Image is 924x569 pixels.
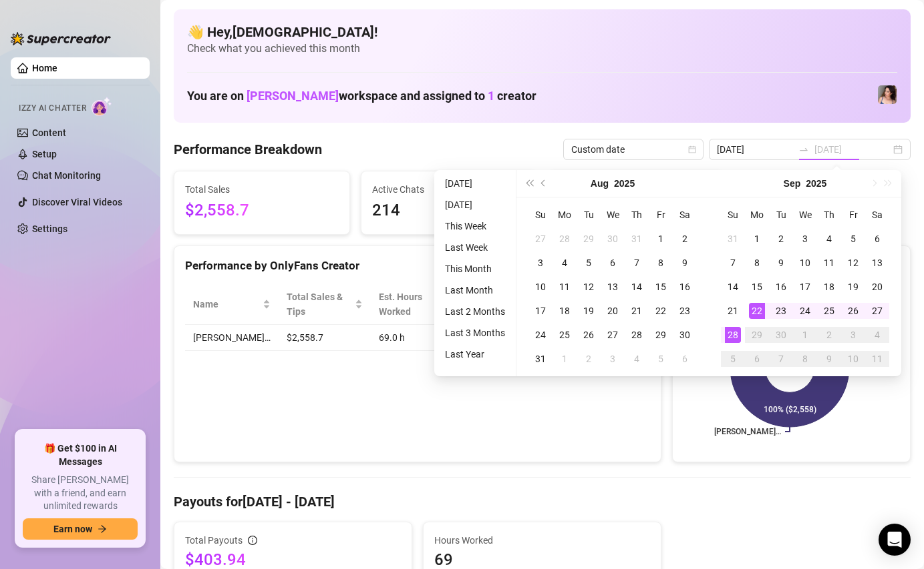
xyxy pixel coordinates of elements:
[248,536,257,545] span: info-circle
[185,257,650,275] div: Performance by OnlyFans Creator
[440,282,510,298] li: Last Month
[845,279,861,295] div: 19
[821,279,837,295] div: 18
[601,347,625,371] td: 2025-09-03
[532,327,549,343] div: 24
[372,198,526,223] span: 214
[92,97,112,116] img: AI Chatter
[528,227,553,251] td: 2025-07-27
[798,144,809,155] span: swap-right
[721,347,745,371] td: 2025-10-05
[673,251,697,275] td: 2025-08-09
[773,327,789,343] div: 30
[773,303,789,319] div: 23
[653,327,669,343] div: 29
[725,279,741,295] div: 14
[845,231,861,247] div: 5
[185,182,339,197] span: Total Sales
[32,170,101,181] a: Chat Monitoring
[845,327,861,343] div: 3
[749,303,765,319] div: 22
[577,251,601,275] td: 2025-08-05
[721,203,745,227] th: Su
[440,261,510,277] li: This Month
[532,303,549,319] div: 17
[878,85,897,104] img: Lauren
[649,251,673,275] td: 2025-08-08
[865,299,889,323] td: 2025-09-27
[185,325,279,351] td: [PERSON_NAME]…
[749,279,765,295] div: 15
[528,299,553,323] td: 2025-08-17
[806,170,826,197] button: Choose a year
[653,351,669,367] div: 5
[279,325,371,351] td: $2,558.7
[19,102,86,115] span: Izzy AI Chatter
[769,299,793,323] td: 2025-09-23
[185,533,243,548] span: Total Payouts
[677,351,693,367] div: 6
[557,303,573,319] div: 18
[749,351,765,367] div: 6
[629,255,645,271] div: 7
[817,347,841,371] td: 2025-10-09
[528,251,553,275] td: 2025-08-03
[577,227,601,251] td: 2025-07-29
[769,227,793,251] td: 2025-09-02
[841,347,865,371] td: 2025-10-10
[817,203,841,227] th: Th
[673,347,697,371] td: 2025-09-06
[629,303,645,319] div: 21
[625,275,649,299] td: 2025-08-14
[581,303,597,319] div: 19
[553,323,577,347] td: 2025-08-25
[714,427,781,436] text: [PERSON_NAME]…
[440,197,510,213] li: [DATE]
[869,303,885,319] div: 27
[745,347,769,371] td: 2025-10-06
[821,231,837,247] div: 4
[821,351,837,367] div: 9
[773,255,789,271] div: 9
[817,227,841,251] td: 2025-09-04
[773,279,789,295] div: 16
[649,347,673,371] td: 2025-09-05
[553,227,577,251] td: 2025-07-28
[553,275,577,299] td: 2025-08-11
[721,275,745,299] td: 2025-09-14
[769,203,793,227] th: Tu
[769,251,793,275] td: 2025-09-09
[677,303,693,319] div: 23
[793,251,817,275] td: 2025-09-10
[532,351,549,367] div: 31
[11,32,111,45] img: logo-BBDzfeDw.svg
[629,231,645,247] div: 31
[23,518,138,540] button: Earn nowarrow-right
[528,347,553,371] td: 2025-08-31
[865,347,889,371] td: 2025-10-11
[673,227,697,251] td: 2025-08-02
[440,304,510,320] li: Last 2 Months
[591,170,609,197] button: Choose a month
[601,251,625,275] td: 2025-08-06
[649,227,673,251] td: 2025-08-01
[649,323,673,347] td: 2025-08-29
[673,275,697,299] td: 2025-08-16
[797,279,813,295] div: 17
[798,144,809,155] span: to
[821,327,837,343] div: 2
[677,255,693,271] div: 9
[879,524,911,556] div: Open Intercom Messenger
[745,251,769,275] td: 2025-09-08
[814,142,891,157] input: End date
[532,231,549,247] div: 27
[673,323,697,347] td: 2025-08-30
[488,89,494,103] span: 1
[536,170,551,197] button: Previous month (PageUp)
[32,223,67,234] a: Settings
[725,327,741,343] div: 28
[869,255,885,271] div: 13
[279,284,371,325] th: Total Sales & Tips
[869,327,885,343] div: 4
[653,231,669,247] div: 1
